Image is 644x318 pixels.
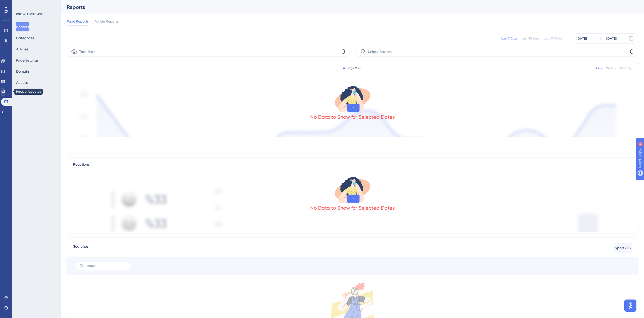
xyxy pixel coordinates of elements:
button: Access [16,78,28,87]
div: [DATE] [606,35,617,42]
button: Page Settings [16,56,38,65]
div: Last 30 Days [522,36,540,41]
div: Page View [343,66,362,70]
span: Export CSV [614,245,632,251]
button: Reports [16,22,29,31]
div: 4 [35,3,37,7]
div: Weekly [606,66,616,70]
input: Search [86,264,127,268]
span: Need Help? [12,1,32,7]
span: Article Reports [95,18,118,24]
span: Page Reports [67,18,89,24]
div: Reactions [73,162,632,168]
div: KNOWLEDGE BASE [16,12,43,16]
iframe: UserGuiding AI Assistant Launcher [623,298,638,313]
div: No Data to Show for Selected Dates [310,113,395,121]
div: Last 90 Days [544,36,562,41]
button: Export CSV [614,243,632,253]
div: [DATE] [576,35,587,42]
div: Reports [67,4,625,11]
button: Articles [16,45,28,54]
button: Categories [16,33,34,43]
div: No Data to Show for Selected Dates [310,204,395,211]
span: Total Visits [79,49,96,55]
div: Last 7 Days [501,36,517,41]
span: Unique Visitors [368,49,391,55]
span: 0 [630,48,634,56]
span: Searches [73,244,88,253]
span: 0 [341,48,345,56]
button: Domain [16,67,29,76]
div: Monthly [620,66,632,70]
div: Daily [595,66,602,70]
